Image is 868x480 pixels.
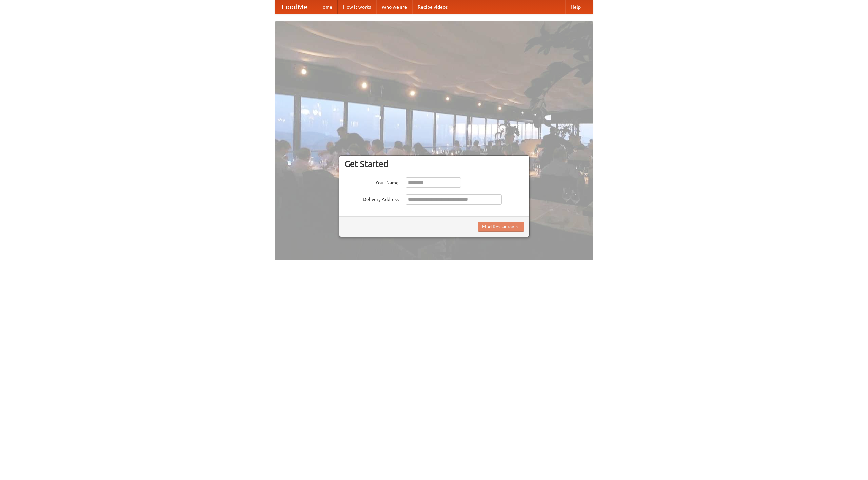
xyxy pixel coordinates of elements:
a: FoodMe [275,0,314,14]
a: Home [314,0,338,14]
h3: Get Started [344,159,524,169]
a: Help [565,0,586,14]
label: Delivery Address [344,194,399,203]
a: Recipe videos [412,0,453,14]
a: How it works [338,0,376,14]
a: Who we are [376,0,412,14]
button: Find Restaurants! [478,222,524,232]
label: Your Name [344,177,399,186]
